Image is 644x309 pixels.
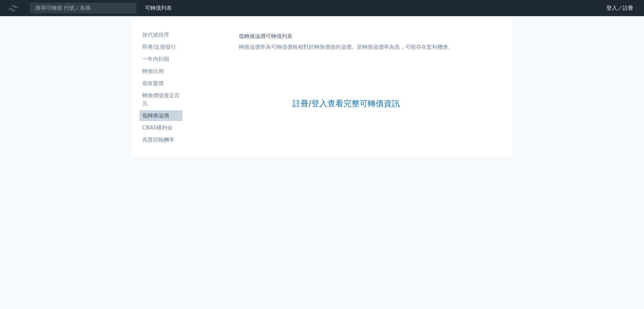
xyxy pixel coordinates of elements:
[140,78,182,89] a: 低收盤價
[140,54,182,65] a: 一年內到期
[140,67,182,75] li: 轉換比例
[145,5,172,11] a: 可轉債列表
[140,55,182,63] li: 一年內到期
[601,3,639,13] a: 登入／註冊
[140,91,182,108] li: 轉換價值接近百元
[140,31,182,39] li: 按代號排序
[292,98,400,109] a: 註冊/登入查看完整可轉債資訊
[140,110,182,121] a: 低轉換溢價
[140,43,182,51] li: 即將/近期發行
[140,112,182,120] li: 低轉換溢價
[140,66,182,77] a: 轉換比例
[239,32,453,40] h1: 低轉換溢價可轉債列表
[140,134,182,145] a: 高賣回報酬率
[140,90,182,109] a: 轉換價值接近百元
[140,122,182,133] a: CBAS權利金
[140,136,182,144] li: 高賣回報酬率
[239,43,453,51] p: 轉換溢價率為可轉債價格相對於轉換價值的溢價。當轉換溢價率為負，可能存在套利機會。
[140,124,182,132] li: CBAS權利金
[140,30,182,40] a: 按代號排序
[140,79,182,87] li: 低收盤價
[30,2,137,14] input: 搜尋可轉債 代號／名稱
[140,42,182,52] a: 即將/近期發行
